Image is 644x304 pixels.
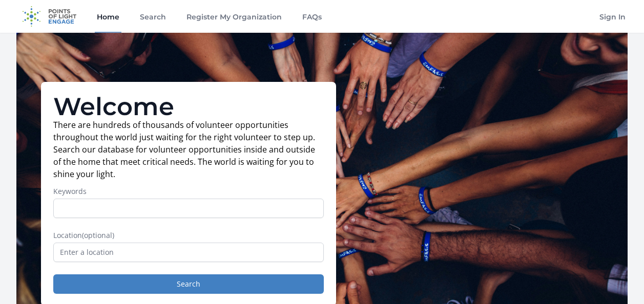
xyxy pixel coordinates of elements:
label: Keywords [53,186,324,197]
input: Enter a location [53,243,324,262]
label: Location [53,230,324,241]
h1: Welcome [53,94,324,119]
span: (optional) [82,230,114,240]
p: There are hundreds of thousands of volunteer opportunities throughout the world just waiting for ... [53,119,324,180]
button: Search [53,274,324,294]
